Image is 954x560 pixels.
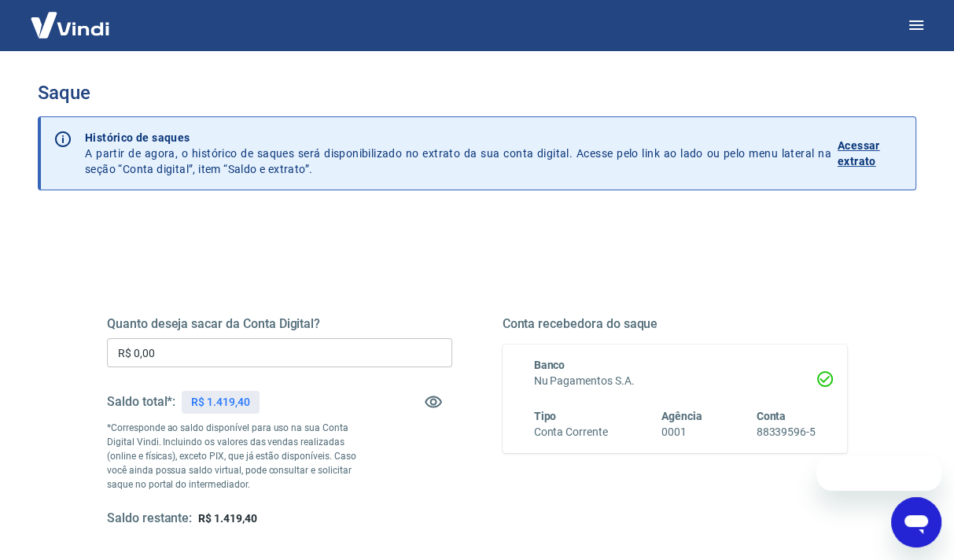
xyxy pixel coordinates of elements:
[838,138,903,169] p: Acessar extrato
[107,510,192,527] h5: Saldo restante:
[661,424,702,440] h6: 0001
[534,410,557,422] span: Tipo
[534,424,608,440] h6: Conta Corrente
[38,82,916,104] h3: Saque
[191,394,249,411] p: R$ 1.419,40
[891,497,941,547] iframe: Botão para abrir a janela de mensagens
[756,410,786,422] span: Conta
[107,394,175,410] h5: Saldo total*:
[107,421,366,492] p: *Corresponde ao saldo disponível para uso na sua Conta Digital Vindi. Incluindo os valores das ve...
[534,359,565,371] span: Banco
[85,130,831,177] p: A partir de agora, o histórico de saques será disponibilizado no extrato da sua conta digital. Ac...
[107,316,452,332] h5: Quanto deseja sacar da Conta Digital?
[816,456,941,491] iframe: Mensagem da empresa
[756,424,816,440] h6: 88339596-5
[19,1,121,49] img: Vindi
[838,130,903,177] a: Acessar extrato
[534,373,816,389] h6: Nu Pagamentos S.A.
[661,410,702,422] span: Agência
[198,512,256,525] span: R$ 1.419,40
[503,316,848,332] h5: Conta recebedora do saque
[85,130,831,146] p: Histórico de saques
